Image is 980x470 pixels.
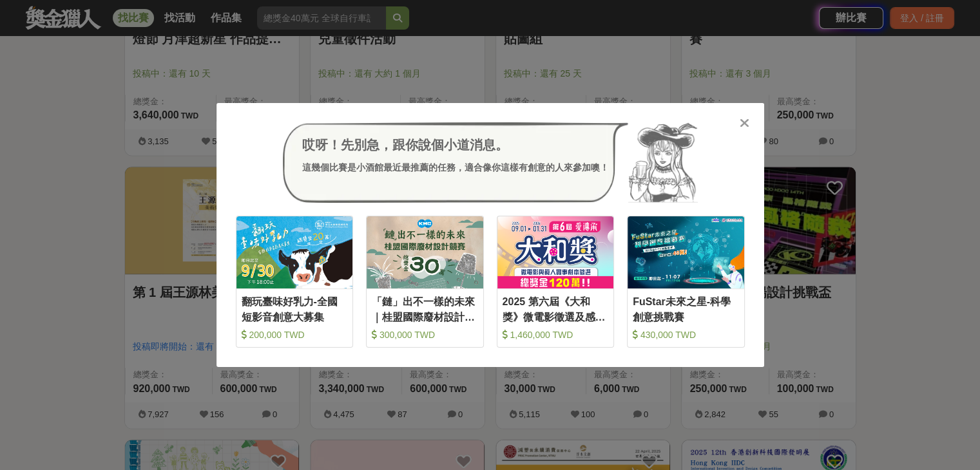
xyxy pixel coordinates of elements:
div: 430,000 TWD [633,328,739,341]
div: 「鏈」出不一樣的未來｜桂盟國際廢材設計競賽 [372,294,478,323]
div: 300,000 TWD [372,328,478,341]
div: 1,460,000 TWD [503,328,609,341]
a: Cover ImageFuStar未來之星-科學創意挑戰賽 430,000 TWD [627,216,745,348]
img: Cover Image [236,216,353,288]
img: Avatar [628,122,698,203]
div: 哎呀！先別急，跟你說個小道消息。 [302,135,609,155]
img: Cover Image [367,216,483,288]
img: Cover Image [628,216,744,288]
img: Cover Image [497,216,614,288]
a: Cover Image「鏈」出不一樣的未來｜桂盟國際廢材設計競賽 300,000 TWD [366,216,484,348]
a: Cover Image2025 第六屆《大和獎》微電影徵選及感人實事分享 1,460,000 TWD [497,216,615,348]
div: 200,000 TWD [242,328,348,341]
a: Cover Image翻玩臺味好乳力-全國短影音創意大募集 200,000 TWD [236,216,354,348]
div: 這幾個比賽是小酒館最近最推薦的任務，適合像你這樣有創意的人來參加噢！ [302,161,609,174]
div: FuStar未來之星-科學創意挑戰賽 [633,294,739,323]
div: 2025 第六屆《大和獎》微電影徵選及感人實事分享 [503,294,609,323]
div: 翻玩臺味好乳力-全國短影音創意大募集 [242,294,348,323]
